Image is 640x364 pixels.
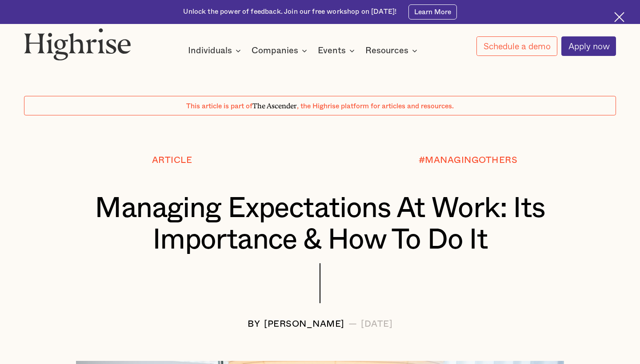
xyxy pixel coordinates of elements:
div: Individuals [188,45,244,56]
div: [PERSON_NAME] [264,319,344,329]
h1: Managing Expectations At Work: Its Importance & How To Do It [48,193,591,256]
a: Learn More [408,4,456,20]
div: Individuals [188,45,232,56]
div: Companies [252,45,298,56]
div: Resources [365,45,420,56]
div: [DATE] [361,319,392,329]
div: Resources [365,45,408,56]
a: Apply now [561,36,616,56]
div: #MANAGINGOTHERS [419,155,518,165]
span: This article is part of [186,103,252,110]
img: Highrise logo [24,28,131,60]
span: The Ascender [252,100,297,109]
div: Unlock the power of feedback. Join our free workshop on [DATE]! [183,7,396,16]
div: — [348,319,357,329]
a: Schedule a demo [476,36,557,56]
span: , the Highrise platform for articles and resources. [297,103,454,110]
div: Events [318,45,357,56]
div: Article [152,155,192,165]
div: Companies [252,45,310,56]
div: BY [248,319,260,329]
div: Events [318,45,346,56]
img: Cross icon [614,12,624,22]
